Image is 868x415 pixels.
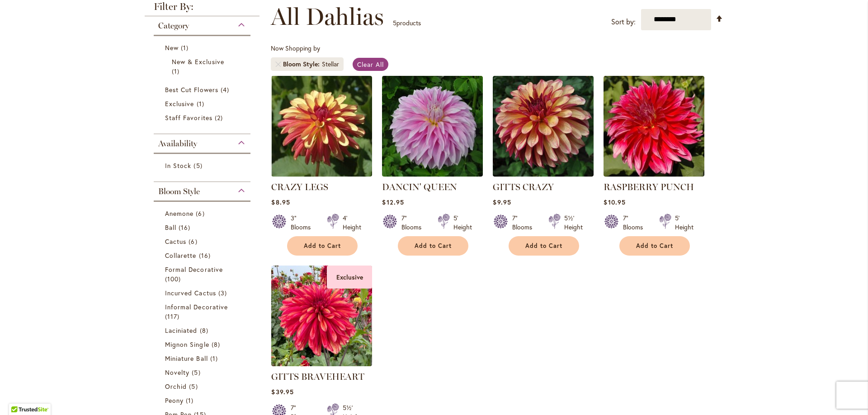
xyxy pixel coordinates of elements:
[165,340,209,349] span: Mignon Single
[165,382,241,391] a: Orchid 5
[525,242,562,250] span: Add to Cart
[165,289,216,297] span: Incurved Cactus
[192,368,203,377] span: 5
[291,214,316,232] div: 3" Blooms
[611,14,636,30] label: Sort by:
[493,182,554,192] a: GITTS CRAZY
[304,242,341,250] span: Add to Cart
[271,359,372,368] a: GITTS BRAVEHEART Exclusive
[165,99,194,108] span: Exclusive
[271,387,293,396] span: $39.95
[165,302,241,321] a: Informal Decorative 117
[165,161,241,170] a: In Stock 5
[165,368,189,377] span: Novelty
[271,3,384,30] span: All Dahlias
[287,236,358,256] button: Add to Cart
[382,182,457,192] a: DANCIN' QUEEN
[212,340,222,349] span: 8
[564,214,583,232] div: 5½' Height
[179,223,193,232] span: 16
[165,237,241,246] a: Cactus 6
[165,43,241,52] a: New
[604,182,694,192] a: RASPBERRY PUNCH
[189,237,199,246] span: 6
[398,236,468,256] button: Add to Cart
[275,61,281,67] a: Remove Bloom Style Stellar
[197,99,207,108] span: 1
[453,214,472,232] div: 5' Height
[604,170,704,178] a: RASPBERRY PUNCH
[165,265,241,284] a: Formal Decorative 100
[165,209,193,218] span: Anemone
[165,326,198,335] span: Laciniated
[619,236,690,256] button: Add to Cart
[623,214,648,232] div: 7" Blooms
[172,57,224,66] span: New & Exclusive
[158,139,197,149] span: Availability
[382,198,404,206] span: $12.95
[186,396,196,405] span: 1
[165,265,223,274] span: Formal Decorative
[327,266,372,289] div: Exclusive
[322,60,339,69] div: Stellar
[165,396,184,405] span: Peony
[165,303,228,311] span: Informal Decorative
[165,251,241,260] a: Collarette 16
[509,236,579,256] button: Add to Cart
[271,182,328,192] a: CRAZY LEGS
[172,57,235,76] a: New &amp; Exclusive
[271,198,290,206] span: $8.95
[221,85,231,94] span: 4
[165,312,182,321] span: 117
[271,266,372,366] img: GITTS BRAVEHEART
[604,76,704,177] img: RASPBERRY PUNCH
[401,214,427,232] div: 7" Blooms
[165,326,241,335] a: Laciniated 8
[165,368,241,377] a: Novelty 5
[165,85,241,94] a: Best Cut Flowers
[199,251,213,260] span: 16
[165,113,241,122] a: Staff Favorites
[158,21,189,31] span: Category
[172,66,182,76] span: 1
[271,170,372,178] a: CRAZY LEGS
[210,354,220,363] span: 1
[158,187,200,196] span: Bloom Style
[218,288,229,298] span: 3
[382,170,483,178] a: Dancin' Queen
[283,60,322,69] span: Bloom Style
[165,85,218,94] span: Best Cut Flowers
[165,396,241,405] a: Peony 1
[165,354,208,363] span: Miniature Ball
[165,288,241,298] a: Incurved Cactus 3
[357,60,384,69] span: Clear All
[604,198,625,206] span: $10.95
[189,382,200,391] span: 5
[165,43,179,52] span: New
[165,237,186,246] span: Cactus
[145,2,259,16] strong: Filter By:
[193,161,204,170] span: 5
[636,242,673,250] span: Add to Cart
[7,383,32,408] iframe: Launch Accessibility Center
[165,251,197,260] span: Collarette
[196,209,207,218] span: 6
[512,214,538,232] div: 7" Blooms
[181,43,191,52] span: 1
[165,99,241,108] a: Exclusive
[393,16,421,30] p: products
[271,44,320,52] span: Now Shopping by
[415,242,452,250] span: Add to Cart
[493,76,594,177] img: Gitts Crazy
[165,354,241,363] a: Miniature Ball 1
[165,113,212,122] span: Staff Favorites
[353,58,388,71] a: Clear All
[271,371,364,382] a: GITTS BRAVEHEART
[343,214,361,232] div: 4' Height
[165,274,183,284] span: 100
[165,223,176,232] span: Ball
[165,209,241,218] a: Anemone 6
[165,161,191,170] span: In Stock
[493,170,594,178] a: Gitts Crazy
[200,326,211,335] span: 8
